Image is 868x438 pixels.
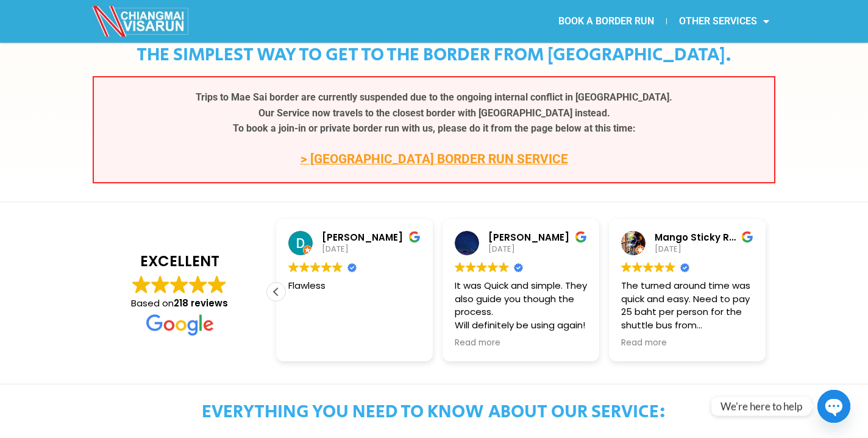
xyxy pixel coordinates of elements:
[643,262,653,272] img: Google
[455,279,587,332] div: It was Quick and simple. They also guide you though the process. Will definitely be using again!
[621,337,667,349] span: Read more
[499,262,509,272] img: Google
[322,231,421,244] div: [PERSON_NAME]
[455,337,500,349] span: Read more
[546,7,666,35] a: BOOK A BORDER RUN
[655,244,753,255] div: [DATE]
[131,297,228,309] span: Based on
[667,7,781,35] a: OTHER SERVICES
[621,262,631,272] img: Google
[322,244,421,255] div: [DATE]
[466,262,476,272] img: Google
[151,275,169,294] img: Google
[93,403,775,421] h4: EVERYTHING YOU NEED TO KNOW ABOUT OUR SERVICE:
[189,275,207,294] img: Google
[310,262,321,272] img: Google
[434,7,781,35] nav: Menu
[632,262,642,272] img: Google
[488,244,587,255] div: [DATE]
[455,262,465,272] img: Google
[621,231,646,255] img: Mango Sticky Rice profile picture
[170,275,188,294] img: Google
[299,262,310,272] img: Google
[301,152,568,166] a: > [GEOGRAPHIC_DATA] BORDER RUN SERVICE
[332,262,343,272] img: Google
[174,297,228,309] strong: 218 reviews
[93,46,775,64] h4: THE SIMPLEST WAY TO GET TO THE BORDER FROM [GEOGRAPHIC_DATA].
[132,275,151,294] img: Google
[655,231,753,244] div: Mango Sticky Rice
[477,262,487,272] img: Google
[288,262,299,272] img: Google
[288,279,421,332] div: Flawless
[321,262,332,272] img: Google
[233,122,636,134] b: To book a join-in or private border run with us, please do it from the page below at this time:
[455,231,479,255] img: Marcus Olsen profile picture
[258,107,610,119] b: Our Service now travels to the closest border with [GEOGRAPHIC_DATA] instead.
[665,262,675,272] img: Google
[488,231,587,244] div: [PERSON_NAME]
[196,91,672,103] b: Trips to Mae Sai border are currently suspended due to the ongoing internal conflict in [GEOGRAPH...
[488,262,498,272] img: Google
[105,251,254,272] strong: EXCELLENT
[654,262,664,272] img: Google
[208,275,226,294] img: Google
[267,283,285,301] div: Previous review
[146,314,213,336] img: Google
[621,279,753,332] div: The turned around time was quick and easy. Need to pay 25 baht per person for the shuttle bus fro...
[288,231,313,255] img: Dave Reid profile picture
